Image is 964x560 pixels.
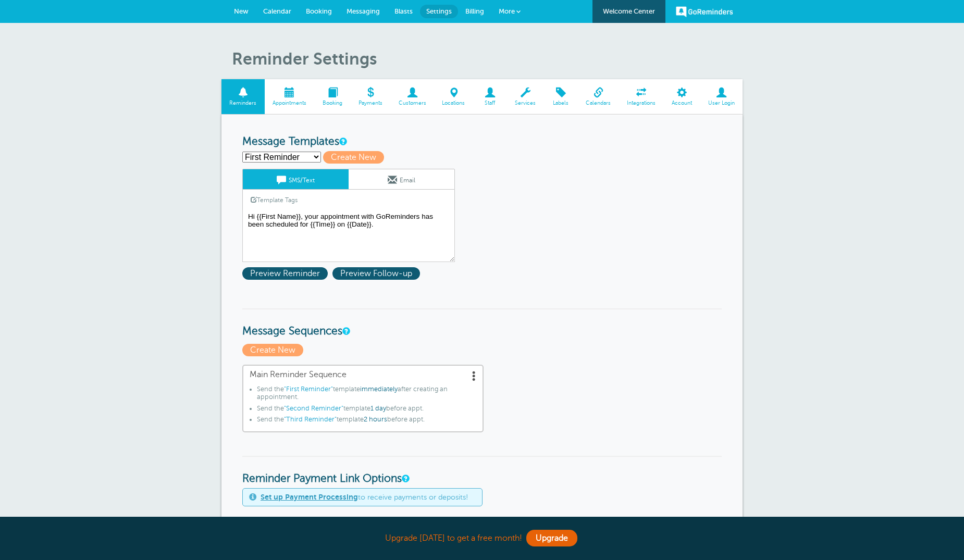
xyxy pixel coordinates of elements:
[339,138,345,145] a: This is the wording for your reminder and follow-up messages. You can create multiple templates i...
[583,100,614,106] span: Calendars
[261,493,468,502] span: to receive payments or deposits!
[242,308,722,338] h3: Message Sequences
[257,385,476,405] li: Send the template after creating an appointment.
[232,49,743,69] h1: Reminder Settings
[242,267,328,280] span: Preview Reminder
[332,267,420,280] span: Preview Follow-up
[270,100,310,106] span: Appointments
[578,79,619,114] a: Calendars
[512,100,539,106] span: Services
[320,100,345,106] span: Booking
[420,5,458,18] a: Settings
[347,7,380,15] span: Messaging
[426,7,452,15] span: Settings
[350,79,390,114] a: Payments
[394,7,413,15] span: Blasts
[234,7,249,15] span: New
[243,169,349,189] a: SMS/Text
[360,385,398,393] span: immediately
[265,79,315,114] a: Appointments
[478,100,502,106] span: Staff
[705,100,737,106] span: User Login
[242,345,306,355] a: Create New
[284,385,333,393] span: "First Reminder"
[315,79,351,114] a: Booking
[261,493,358,501] a: Set up Payment Processing
[349,169,454,189] a: Email
[663,79,700,114] a: Account
[619,79,664,114] a: Integrations
[250,370,476,380] span: Main Reminder Sequence
[242,344,303,356] span: Create New
[323,151,384,164] span: Create New
[342,328,349,334] a: Message Sequences allow you to setup multiple reminder schedules that can use different Message T...
[700,79,743,114] a: User Login
[221,527,743,550] div: Upgrade [DATE] to get a free month!
[227,100,259,106] span: Reminders
[332,269,423,278] a: Preview Follow-up
[402,475,408,482] a: These settings apply to all templates. Automatically add a payment link to your reminders if an a...
[544,79,578,114] a: Labels
[323,153,389,162] a: Create New
[434,79,473,114] a: Locations
[465,7,484,15] span: Billing
[242,365,484,432] a: Main Reminder Sequence Send the"First Reminder"templateimmediatelyafter creating an appointment.S...
[396,100,429,106] span: Customers
[355,100,385,106] span: Payments
[242,269,332,278] a: Preview Reminder
[549,100,573,106] span: Labels
[507,79,544,114] a: Services
[257,416,476,427] li: Send the template before appt.
[257,405,476,416] li: Send the template before appt.
[473,79,507,114] a: Staff
[284,405,343,412] span: "Second Reminder"
[284,416,337,423] span: "Third Reminder"
[306,7,332,15] span: Booking
[669,100,695,106] span: Account
[526,530,577,546] a: Upgrade
[242,135,722,148] h3: Message Templates
[370,405,386,412] span: 1 day
[242,210,455,262] textarea: Hi {{First Name}}, your appointment with GoReminders has been scheduled for {{Time}} on {{Date}}.
[499,7,515,15] span: More
[439,100,468,106] span: Locations
[242,456,722,486] h3: Reminder Payment Link Options
[390,79,434,114] a: Customers
[624,100,659,106] span: Integrations
[263,7,291,15] span: Calendar
[243,190,305,210] a: Template Tags
[364,416,387,423] span: 2 hours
